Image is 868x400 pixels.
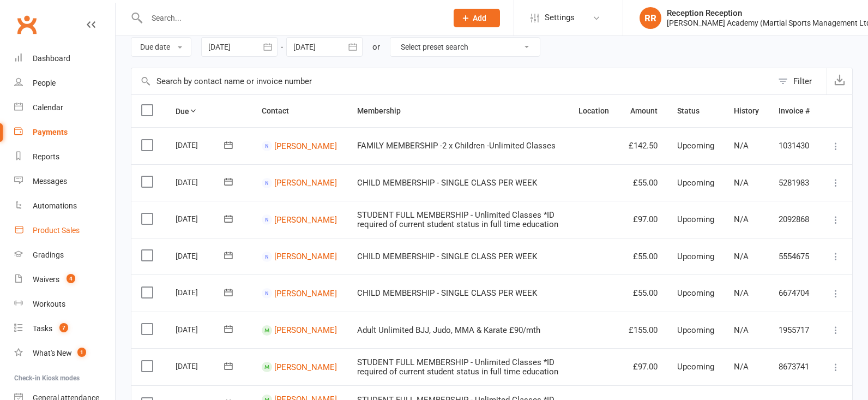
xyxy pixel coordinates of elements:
[734,214,749,224] span: N/A
[793,75,812,88] div: Filter
[59,323,68,332] span: 7
[677,141,714,151] span: Upcoming
[769,238,819,275] td: 5554675
[33,201,77,210] div: Automations
[619,238,667,275] td: £55.00
[357,325,540,335] span: Adult Unlimited BJJ, Judo, MMA & Karate £90/mth
[14,145,115,169] a: Reports
[33,54,70,63] div: Dashboard
[619,312,667,349] td: £155.00
[14,292,115,317] a: Workouts
[274,252,337,261] a: [PERSON_NAME]
[677,362,714,372] span: Upcoming
[33,226,80,235] div: Product Sales
[14,341,115,366] a: What's New1
[769,201,819,238] td: 2092868
[569,95,619,127] th: Location
[14,243,115,267] a: Gradings
[274,141,337,151] a: [PERSON_NAME]
[357,141,556,151] span: FAMILY MEMBERSHIP -2 x Children -Unlimited Classes
[33,103,63,112] div: Calendar
[131,68,773,94] input: Search by contact name or invoice number
[769,95,819,127] th: Invoice #
[677,178,714,188] span: Upcoming
[769,312,819,349] td: 1955717
[769,274,819,312] td: 6674704
[33,177,67,186] div: Messages
[33,324,52,333] div: Tasks
[143,10,439,26] input: Search...
[14,71,115,95] a: People
[545,5,575,30] span: Settings
[274,178,337,188] a: [PERSON_NAME]
[619,164,667,201] td: £55.00
[131,37,191,57] button: Due date
[357,178,537,188] span: CHILD MEMBERSHIP - SINGLE CLASS PER WEEK
[734,325,749,335] span: N/A
[14,169,115,194] a: Messages
[619,127,667,164] td: £142.50
[347,95,569,127] th: Membership
[769,164,819,201] td: 5281983
[14,194,115,218] a: Automations
[33,349,72,357] div: What's New
[357,357,558,377] span: STUDENT FULL MEMBERSHIP - Unlimited Classes *ID required of current student status in full time e...
[677,288,714,298] span: Upcoming
[176,174,226,190] div: [DATE]
[14,218,115,243] a: Product Sales
[14,267,115,292] a: Waivers 4
[33,275,59,284] div: Waivers
[769,348,819,385] td: 8673741
[176,284,226,301] div: [DATE]
[640,7,661,29] div: RR
[67,274,75,283] span: 4
[677,252,714,261] span: Upcoming
[77,348,86,357] span: 1
[677,325,714,335] span: Upcoming
[13,11,40,38] a: Clubworx
[734,288,749,298] span: N/A
[357,288,537,298] span: CHILD MEMBERSHIP - SINGLE CLASS PER WEEK
[274,214,337,224] a: [PERSON_NAME]
[33,128,68,136] div: Payments
[734,252,749,261] span: N/A
[734,178,749,188] span: N/A
[14,95,115,120] a: Calendar
[274,288,337,298] a: [PERSON_NAME]
[619,274,667,312] td: £55.00
[176,357,226,374] div: [DATE]
[619,348,667,385] td: £97.00
[176,321,226,338] div: [DATE]
[769,127,819,164] td: 1031430
[734,362,749,372] span: N/A
[33,250,64,259] div: Gradings
[252,95,347,127] th: Contact
[14,317,115,341] a: Tasks 7
[33,300,65,308] div: Workouts
[667,95,724,127] th: Status
[724,95,769,127] th: History
[14,46,115,71] a: Dashboard
[619,95,667,127] th: Amount
[734,141,749,151] span: N/A
[619,201,667,238] td: £97.00
[372,40,380,53] div: or
[454,9,500,27] button: Add
[473,14,486,22] span: Add
[176,136,226,153] div: [DATE]
[166,95,252,127] th: Due
[176,247,226,264] div: [DATE]
[176,210,226,227] div: [DATE]
[274,325,337,335] a: [PERSON_NAME]
[773,68,827,94] button: Filter
[357,210,558,229] span: STUDENT FULL MEMBERSHIP - Unlimited Classes *ID required of current student status in full time e...
[14,120,115,145] a: Payments
[274,362,337,372] a: [PERSON_NAME]
[33,79,56,87] div: People
[677,214,714,224] span: Upcoming
[33,152,59,161] div: Reports
[357,252,537,261] span: CHILD MEMBERSHIP - SINGLE CLASS PER WEEK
